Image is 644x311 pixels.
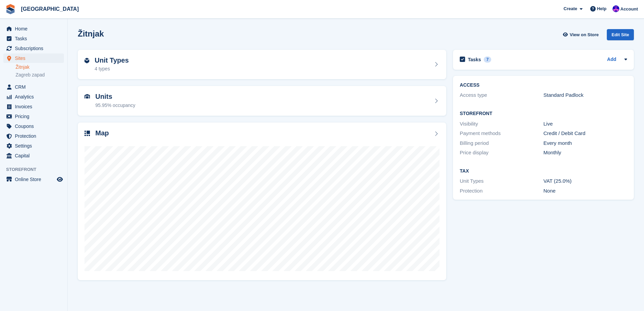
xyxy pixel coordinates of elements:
[607,29,634,40] div: Edit Site
[460,83,627,88] h2: ACCESS
[460,130,543,137] div: Payment methods
[3,102,64,111] a: menu
[607,29,634,43] a: Edit Site
[460,177,543,185] div: Unit Types
[16,64,64,70] a: Žitnjak
[18,3,81,15] a: [GEOGRAPHIC_DATA]
[460,149,543,157] div: Price display
[95,65,129,72] div: 4 types
[562,29,601,40] a: View on Store
[3,34,64,43] a: menu
[544,120,627,128] div: Live
[78,50,446,80] a: Unit Types 4 types
[3,151,64,160] a: menu
[460,169,627,174] h2: Tax
[613,5,619,12] img: Ivan Gačić
[56,175,64,183] a: Preview store
[468,57,481,63] h2: Tasks
[597,5,606,12] span: Help
[3,24,64,34] a: menu
[3,112,64,121] a: menu
[3,141,64,151] a: menu
[620,6,638,13] span: Account
[460,111,627,116] h2: Storefront
[544,177,627,185] div: VAT (25.0%)
[95,93,135,101] h2: Units
[95,102,135,109] div: 95.95% occupancy
[460,139,543,147] div: Billing period
[78,29,104,38] h2: Žitnjak
[3,131,64,141] a: menu
[3,82,64,92] a: menu
[15,44,55,53] span: Subscriptions
[95,57,129,64] h2: Unit Types
[15,141,55,151] span: Settings
[15,24,55,34] span: Home
[3,175,64,184] a: menu
[460,91,543,99] div: Access type
[544,139,627,147] div: Every month
[15,121,55,131] span: Coupons
[544,130,627,137] div: Credit / Debit Card
[95,129,109,137] h2: Map
[85,131,90,136] img: map-icn-33ee37083ee616e46c38cad1a60f524a97daa1e2b2c8c0bc3eb3415660979fc1.svg
[5,4,16,14] img: stora-icon-8386f47178a22dfd0bd8f6a31ec36ba5ce8667c1dd55bd0f319d3a0aa187defe.svg
[15,82,55,92] span: CRM
[3,44,64,53] a: menu
[85,58,89,63] img: unit-type-icn-2b2737a686de81e16bb02015468b77c625bbabd49415b5ef34ead5e3b44a266d.svg
[564,5,577,12] span: Create
[78,86,446,116] a: Units 95.95% occupancy
[78,123,446,281] a: Map
[85,94,90,99] img: unit-icn-7be61d7bf1b0ce9d3e12c5938cc71ed9869f7b940bace4675aadf7bd6d80202e.svg
[6,166,67,173] span: Storefront
[15,34,55,43] span: Tasks
[460,120,543,128] div: Visibility
[15,151,55,160] span: Capital
[16,72,64,78] a: Zagreb zapad
[15,53,55,63] span: Sites
[460,187,543,195] div: Protection
[484,57,492,63] div: 7
[544,91,627,99] div: Standard Padlock
[3,92,64,102] a: menu
[607,56,616,64] a: Add
[544,187,627,195] div: None
[15,131,55,141] span: Protection
[3,53,64,63] a: menu
[15,102,55,111] span: Invoices
[544,149,627,157] div: Monthly
[15,175,55,184] span: Online Store
[570,31,599,38] span: View on Store
[15,112,55,121] span: Pricing
[3,121,64,131] a: menu
[15,92,55,102] span: Analytics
